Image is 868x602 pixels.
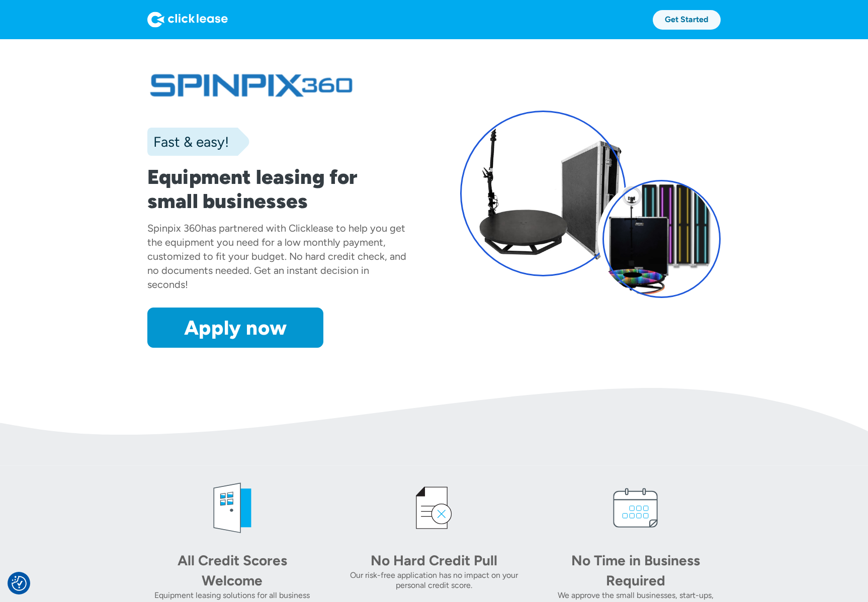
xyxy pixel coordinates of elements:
[364,550,504,570] div: No Hard Credit Pull
[605,478,666,538] img: calendar icon
[12,576,27,591] img: Revisit consent button
[404,478,464,538] img: credit icon
[653,10,721,30] a: Get Started
[565,550,706,590] div: No Time in Business Required
[147,132,229,152] div: Fast & easy!
[147,222,201,234] div: Spinpix 360
[147,222,406,290] div: has partnered with Clicklease to help you get the equipment you need for a low monthly payment, c...
[202,478,263,538] img: welcome icon
[147,12,228,28] img: Logo
[162,550,303,590] div: All Credit Scores Welcome
[147,165,408,213] h1: Equipment leasing for small businesses
[12,576,27,591] button: Consent Preferences
[349,570,518,590] div: Our risk-free application has no impact on your personal credit score.
[147,308,323,348] a: Apply now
